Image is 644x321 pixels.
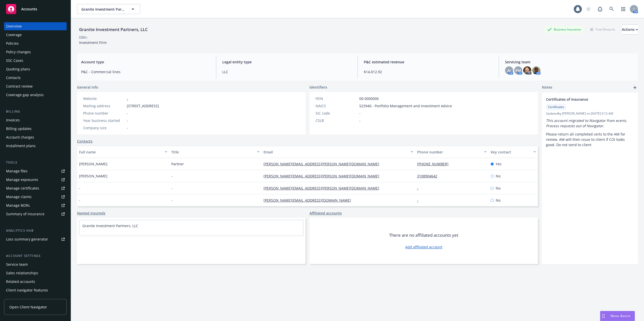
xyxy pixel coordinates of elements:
[546,131,634,147] p: Please return all completed certs to the AM for review, AM will then issue to client if COI looks...
[6,133,34,141] div: Account charges
[4,210,67,218] a: Summary of insurance
[4,22,67,30] a: Overview
[21,7,37,11] span: Accounts
[81,69,210,74] span: P&C - Commercial lines
[6,278,35,286] div: Related accounts
[171,161,184,167] span: Partner
[546,97,621,102] span: Certificates of Insurance
[4,201,67,209] a: Manage BORs
[4,116,67,124] a: Invoices
[6,201,30,209] div: Manage BORs
[77,139,92,144] a: Contacts
[542,93,638,151] div: Certificates of InsuranceCertificatesUpdatedby [PERSON_NAME] on [DATE] 9:12 AMThis account migrat...
[507,68,511,73] span: AJ
[264,186,383,191] a: [PERSON_NAME][EMAIL_ADDRESS][PERSON_NAME][DOMAIN_NAME]
[6,125,32,133] div: Billing updates
[79,149,162,155] div: Full name
[546,118,628,128] em: This account migrated to Navigator from ecerts. Process requests out of Navigator.
[79,40,107,45] span: Investment Firm
[4,286,67,294] a: Client navigator features
[4,295,67,303] a: Client access
[4,82,67,90] a: Contract review
[359,111,361,116] span: -
[4,74,67,82] a: Contacts
[622,25,638,34] div: Actions
[83,125,125,130] div: Company size
[127,96,128,101] a: -
[417,186,422,191] a: -
[6,57,23,65] div: SSC Cases
[77,4,140,14] button: Granite Investment Partners, LLC
[417,149,481,155] div: Phone number
[171,185,173,191] span: -
[548,105,564,109] span: Certificates
[127,103,159,109] span: [STREET_ADDRESS]
[542,85,552,91] span: Notes
[79,35,88,40] div: DBA: -
[261,146,415,158] button: Email
[618,4,628,14] a: Switch app
[359,118,361,123] span: -
[4,39,67,47] a: Policies
[6,116,20,124] div: Invoices
[169,146,261,158] button: Title
[532,66,540,74] img: photo
[77,26,150,33] div: Granite Investment Partners, LLC
[491,149,530,155] div: Key contact
[6,48,31,56] div: Policy changes
[6,74,21,82] div: Contacts
[545,26,584,33] div: Business Insurance
[6,176,38,184] div: Manage exposures
[4,278,67,286] a: Related accounts
[6,91,44,99] div: Coverage gap analysis
[309,85,327,90] span: Identifiers
[6,82,33,90] div: Contract review
[4,228,67,233] div: Analytics hub
[4,57,67,65] a: SSC Cases
[6,22,22,30] div: Overview
[264,174,383,178] a: [PERSON_NAME][EMAIL_ADDRESS][PERSON_NAME][DOMAIN_NAME]
[607,4,617,14] a: Search
[588,26,618,33] div: Total Rewards
[79,185,80,191] span: -
[4,167,67,175] a: Manage files
[496,173,500,179] span: No
[83,103,125,109] div: Mailing address
[79,161,107,167] span: [PERSON_NAME]
[316,118,357,123] div: CSLB
[6,184,39,192] div: Manage certificates
[6,142,36,150] div: Installment plans
[171,173,173,179] span: -
[489,146,538,158] button: Key contact
[583,4,593,14] a: Start snowing
[4,260,67,269] a: Service team
[622,24,638,35] button: Actions
[6,295,28,303] div: Client access
[4,176,67,184] a: Manage exposures
[6,65,30,73] div: Quoting plans
[523,66,531,74] img: photo
[222,69,351,74] span: LLC
[417,198,422,203] a: -
[4,184,67,192] a: Manage certificates
[77,210,105,216] a: Named insureds
[417,174,441,178] a: 3108904642
[4,109,67,114] div: Billing
[611,314,631,318] span: Nova Assist
[6,167,28,175] div: Manage files
[600,311,635,321] button: Nova Assist
[4,133,67,141] a: Account charges
[6,260,28,269] div: Service team
[4,31,67,39] a: Coverage
[264,149,408,155] div: Email
[4,48,67,56] a: Policy changes
[4,2,67,16] a: Accounts
[6,39,19,47] div: Policies
[595,4,605,14] a: Report a Bug
[9,304,47,310] span: Open Client Navigator
[79,198,80,203] span: -
[77,85,98,90] span: General info
[127,111,128,116] span: -
[83,111,125,116] div: Phone number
